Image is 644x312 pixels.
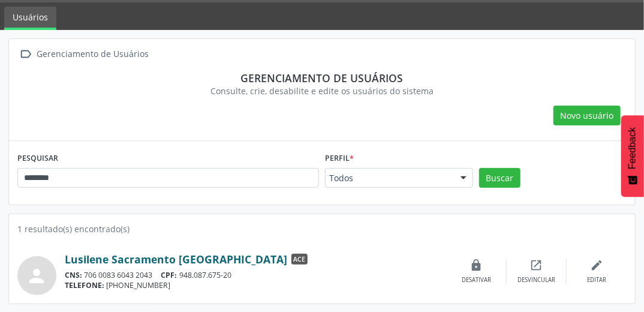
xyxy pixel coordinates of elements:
[65,270,447,280] div: 706 0083 6043 2043 948.087.675-20
[587,276,606,284] div: Editar
[65,280,447,290] div: [PHONE_NUMBER]
[621,115,644,197] button: Feedback - Mostrar pesquisa
[17,223,627,235] div: 1 resultado(s) encontrado(s)
[325,149,354,168] label: Perfil
[470,259,483,272] i: lock
[4,7,56,30] a: Usuários
[17,46,151,63] a:  Gerenciamento de Usuários
[517,276,555,284] div: Desvincular
[65,253,287,266] a: Lusilene Sacramento [GEOGRAPHIC_DATA]
[561,109,614,122] span: Novo usuário
[329,172,449,184] span: Todos
[291,254,308,265] span: ACE
[161,270,177,280] span: CPF:
[590,259,603,272] i: edit
[26,71,618,85] div: Gerenciamento de usuários
[17,46,35,63] i: 
[479,168,520,188] button: Buscar
[462,276,491,284] div: Desativar
[65,280,104,290] span: TELEFONE:
[530,259,543,272] i: open_in_new
[17,149,58,168] label: PESQUISAR
[65,270,82,280] span: CNS:
[26,265,48,287] i: person
[26,85,618,97] div: Consulte, crie, desabilite e edite os usuários do sistema
[553,106,621,126] button: Novo usuário
[627,127,638,169] span: Feedback
[35,46,151,63] div: Gerenciamento de Usuários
